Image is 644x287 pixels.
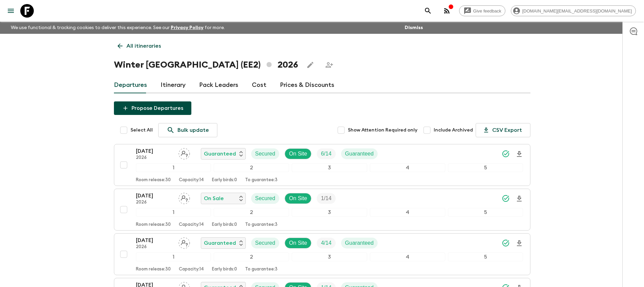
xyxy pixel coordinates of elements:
[403,23,425,32] button: Dismiss
[114,58,298,72] h1: Winter [GEOGRAPHIC_DATA] (EE2) 2026
[289,194,307,202] p: On Site
[345,239,374,247] p: Guaranteed
[158,123,217,137] a: Bulk update
[161,77,186,93] a: Itinerary
[179,222,204,228] p: Capacity: 14
[214,208,289,217] div: 2
[114,77,147,93] a: Departures
[345,150,374,158] p: Guaranteed
[511,5,636,16] div: [DOMAIN_NAME][EMAIL_ADDRESS][DOMAIN_NAME]
[136,222,171,228] p: Room release: 30
[114,144,530,186] button: [DATE]2026Assign pack leaderGuaranteedSecuredOn SiteTrip FillGuaranteed12345Room release:30Capaci...
[136,253,211,261] div: 1
[204,150,236,158] p: Guaranteed
[212,267,237,272] p: Early birds: 0
[8,22,228,34] p: We use functional & tracking cookies to deliver this experience. See our for more.
[136,244,173,250] p: 2026
[292,253,367,261] div: 3
[476,123,530,137] button: CSV Export
[178,150,190,156] span: Assign pack leader
[178,239,190,245] span: Assign pack leader
[448,163,523,172] div: 5
[255,150,276,158] p: Secured
[304,58,317,72] button: Edit this itinerary
[285,148,311,159] div: On Site
[251,148,280,159] div: Secured
[214,163,289,172] div: 2
[321,150,331,158] p: 6 / 14
[323,58,336,72] span: Share this itinerary
[136,155,173,161] p: 2026
[130,127,153,134] span: Select All
[252,77,266,93] a: Cost
[255,194,276,202] p: Secured
[502,194,510,202] svg: Synced Successfully
[448,208,523,217] div: 5
[178,195,190,200] span: Assign pack leader
[289,150,307,158] p: On Site
[255,239,276,247] p: Secured
[177,126,209,134] p: Bulk update
[370,163,445,172] div: 4
[285,193,311,204] div: On Site
[179,177,204,183] p: Capacity: 14
[204,194,224,202] p: On Sale
[136,147,173,155] p: [DATE]
[136,192,173,200] p: [DATE]
[317,238,335,248] div: Trip Fill
[136,163,211,172] div: 1
[245,267,278,272] p: To guarantee: 3
[136,208,211,217] div: 1
[136,267,171,272] p: Room release: 30
[204,239,236,247] p: Guaranteed
[515,195,523,203] svg: Download Onboarding
[114,101,191,115] button: Propose Departures
[502,239,510,247] svg: Synced Successfully
[114,189,530,231] button: [DATE]2026Assign pack leaderOn SaleSecuredOn SiteTrip Fill12345Room release:30Capacity:14Early bi...
[470,8,505,14] span: Give feedback
[4,4,18,18] button: menu
[245,222,278,228] p: To guarantee: 3
[321,239,331,247] p: 4 / 14
[459,5,505,16] a: Give feedback
[421,4,435,18] button: search adventures
[136,236,173,244] p: [DATE]
[136,177,171,183] p: Room release: 30
[370,253,445,261] div: 4
[199,77,238,93] a: Pack Leaders
[348,127,418,134] span: Show Attention Required only
[292,163,367,172] div: 3
[285,238,311,248] div: On Site
[515,239,523,247] svg: Download Onboarding
[212,222,237,228] p: Early birds: 0
[317,148,335,159] div: Trip Fill
[502,150,510,158] svg: Synced Successfully
[515,150,523,158] svg: Download Onboarding
[245,177,278,183] p: To guarantee: 3
[434,127,473,134] span: Include Archived
[179,267,204,272] p: Capacity: 14
[136,200,173,205] p: 2026
[317,193,335,204] div: Trip Fill
[280,77,334,93] a: Prices & Discounts
[519,8,636,14] span: [DOMAIN_NAME][EMAIL_ADDRESS][DOMAIN_NAME]
[251,193,280,204] div: Secured
[289,239,307,247] p: On Site
[292,208,367,217] div: 3
[114,233,530,275] button: [DATE]2026Assign pack leaderGuaranteedSecuredOn SiteTrip FillGuaranteed12345Room release:30Capaci...
[126,42,161,50] p: All itineraries
[321,194,331,202] p: 1 / 14
[212,177,237,183] p: Early birds: 0
[370,208,445,217] div: 4
[214,253,289,261] div: 2
[171,25,204,30] a: Privacy Policy
[251,238,280,248] div: Secured
[114,39,165,53] a: All itineraries
[448,253,523,261] div: 5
